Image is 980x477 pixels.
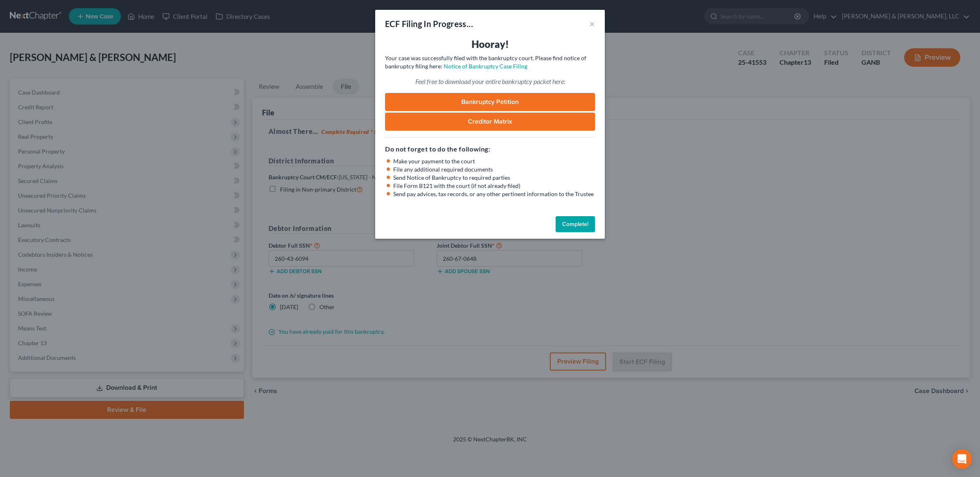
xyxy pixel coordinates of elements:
[385,144,595,154] h5: Do not forget to do the following:
[393,165,595,174] li: File any additional required documents
[393,157,595,165] li: Make your payment to the court
[385,113,595,131] a: Creditor Matrix
[385,93,595,111] a: Bankruptcy Petition
[556,216,595,233] button: Complete!
[589,19,595,29] button: ×
[952,449,972,469] div: Open Intercom Messenger
[385,38,595,51] h3: Hooray!
[385,18,473,29] div: ECF Filing In Progress...
[393,182,595,190] li: File Form B121 with the court (if not already filed)
[444,63,527,70] a: Notice of Bankruptcy Case Filing
[393,174,595,182] li: Send Notice of Bankruptcy to required parties
[393,190,595,198] li: Send pay advices, tax records, or any other pertinent information to the Trustee
[385,77,595,86] p: Feel free to download your entire bankruptcy packet here:
[385,54,586,70] span: Your case was successfully filed with the bankruptcy court. Please find notice of bankruptcy fili...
